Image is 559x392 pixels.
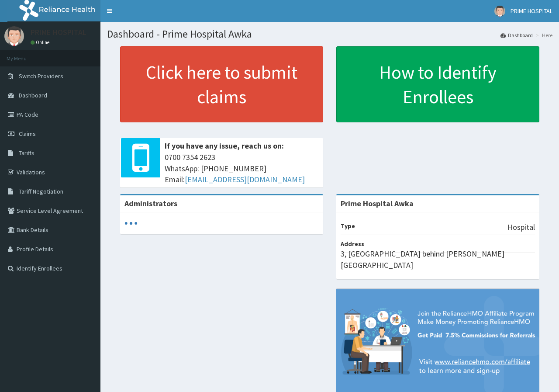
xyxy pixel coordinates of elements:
[165,152,319,185] span: 0700 7354 2623 WhatsApp: [PHONE_NUMBER] Email:
[124,217,138,230] svg: audio-loading
[341,198,414,208] strong: Prime Hospital Awka
[31,28,86,36] p: PRIME HOSPITAL
[534,31,552,39] li: Here
[341,248,535,271] p: 3, [GEOGRAPHIC_DATA] behind [PERSON_NAME][GEOGRAPHIC_DATA]
[124,198,177,208] b: Administrators
[19,187,63,195] span: Tariff Negotiation
[19,91,47,99] span: Dashboard
[507,222,535,233] p: Hospital
[185,174,305,184] a: [EMAIL_ADDRESS][DOMAIN_NAME]
[494,6,505,17] img: User Image
[19,149,35,157] span: Tariffs
[4,26,24,46] img: User Image
[165,141,284,151] b: If you have any issue, reach us on:
[336,46,539,122] a: How to Identify Enrollees
[500,31,533,39] a: Dashboard
[341,222,355,230] b: Type
[19,72,63,80] span: Switch Providers
[19,130,36,138] span: Claims
[511,7,552,15] span: PRIME HOSPITAL
[341,240,364,248] b: Address
[31,39,52,45] a: Online
[120,46,323,122] a: Click here to submit claims
[107,28,552,40] h1: Dashboard - Prime Hospital Awka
